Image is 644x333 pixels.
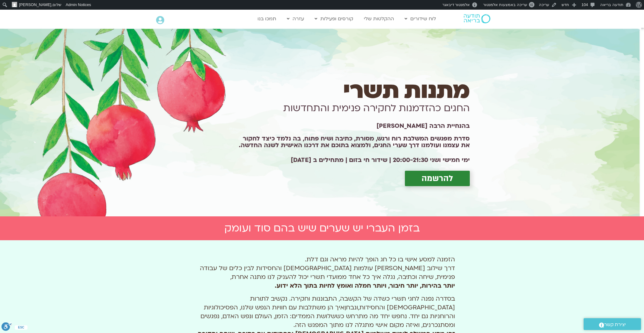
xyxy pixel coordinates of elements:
h1: בהנחיית הרבה [PERSON_NAME] [233,125,470,127]
a: לוח שידורים [402,13,439,24]
span: עריכה באמצעות אלמנטור [483,2,527,7]
h1: מתנות תשרי [233,82,470,99]
h2: בזמן העברי יש שערים שיש בהם סוד ועומק [153,222,491,234]
h1: החגים כהזדמנות לחקירה פנימית והתחדשות [233,100,470,117]
b: יותר בהירות, יותר חיבור, ויותר חמלה ואומץ לחיות בתוך הלא ידוע. [275,282,455,290]
span: דרך שילוב [PERSON_NAME] עולמות [DEMOGRAPHIC_DATA] והחסידות לבין כלים של עבודה פנימית, שיחה וכתיבה... [200,264,455,281]
span: איך הן משתלבות עם חוויות הנפש שלנו, הפסיכולוגיות והרוחניות גם יחד. נחפש יחד מה מתרחש כששלושת הממד... [200,303,455,329]
h1: סדרת מפגשים המשלבת רוח ורגש, מסורת, כתיבה ושיח פתוח, בה נלמד כיצד לחקור את עצמנו ועולמנו דרך שערי... [233,135,470,149]
a: ההקלטות שלי [361,13,397,24]
span: יצירת קשר [604,321,626,329]
img: תודעה בריאה [464,14,490,23]
a: עזרה [284,13,307,24]
h2: ימי חמישי ושני 20:00-21:30 | שידור חי בזום | מתחילים ב [DATE] [233,157,470,163]
a: להרשמה [405,171,470,186]
span: בסדרה נפנה לחגי תשרי כשדה של הקשבה, התבוננות וחקירה. נקשיב לתורות [DEMOGRAPHIC_DATA] והחסידות, [250,295,455,312]
a: יצירת קשר [584,318,641,330]
a: תמכו בנו [255,13,279,24]
span: להרשמה [421,174,453,183]
span: [PERSON_NAME] [19,2,51,7]
span: הזמנה למסע אישי בו כל חג הופך להיות מראה וגם דלת. [305,255,455,263]
a: קורסים ופעילות [312,13,356,24]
